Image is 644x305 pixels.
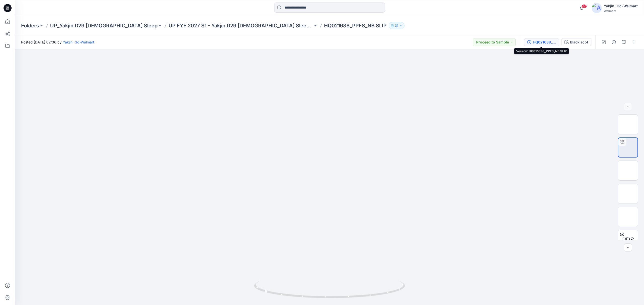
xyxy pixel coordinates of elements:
[21,39,94,45] span: Posted [DATE] 02:36 by
[533,39,556,45] div: HQ021638_PPFS_NB SLIP
[570,39,588,45] div: Black soot
[50,22,157,29] a: UP_Yakjin D29 [DEMOGRAPHIC_DATA] Sleep
[395,23,398,28] p: 31
[610,38,618,46] button: Details
[324,22,387,29] p: HQ021638_PPFS_NB SLIP
[21,22,39,29] a: Folders
[524,38,559,46] button: HQ021638_PPFS_NB SLIP
[581,4,587,8] span: 80
[63,40,94,44] a: Yakjin -3d-Walmart
[622,235,634,244] span: PDS
[592,3,602,13] img: avatar
[604,3,638,9] div: Yakjin -3d-Walmart
[389,22,405,29] button: 31
[169,22,313,29] a: UP FYE 2027 S1 - Yakjin D29 [DEMOGRAPHIC_DATA] Sleepwear
[604,9,638,13] div: Walmart
[561,38,591,46] button: Black soot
